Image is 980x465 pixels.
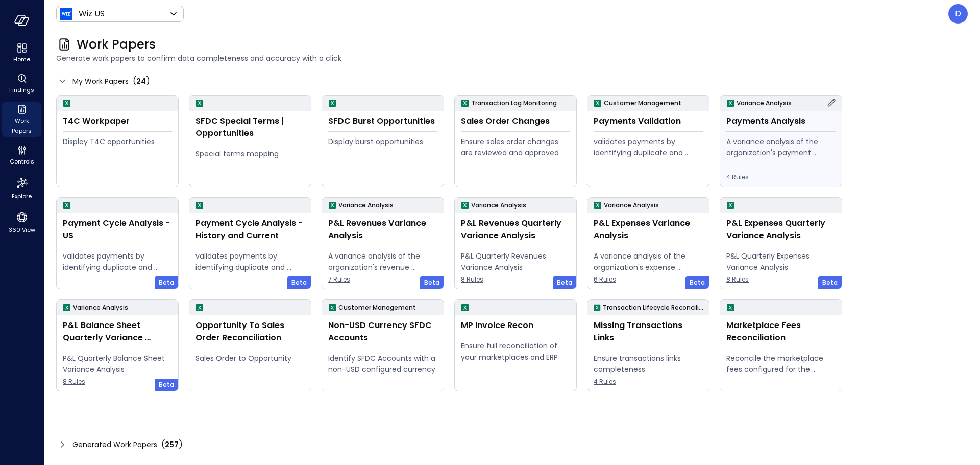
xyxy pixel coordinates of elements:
[338,303,416,313] p: Customer Management
[338,200,394,211] p: Variance Analysis
[195,319,305,344] div: Opportunity To Sales Order Reconciliation
[60,8,72,20] img: Icon
[737,98,792,108] p: Variance Analysis
[161,438,183,451] div: ( )
[594,377,703,387] span: 4 Rules
[726,319,836,344] div: Marketplace Fees Reconciliation
[594,274,703,285] span: 6 Rules
[6,115,37,136] span: Work Papers
[159,277,174,288] span: Beta
[471,98,557,108] p: Transaction Log Monitoring
[63,377,172,387] span: 8 Rules
[13,54,30,64] span: Home
[159,380,174,390] span: Beta
[328,353,437,375] div: Identify SFDC Accounts with a non-USD configured currency
[9,225,35,235] span: 360 View
[195,353,305,364] div: Sales Order to Opportunity
[726,115,836,127] div: Payments Analysis
[594,115,703,127] div: Payments Validation
[63,319,172,344] div: P&L Balance Sheet Quarterly Variance Analysis
[726,250,836,273] div: P&L Quarterly Expenses Variance Analysis
[165,439,179,450] span: 257
[195,250,305,273] div: validates payments by identifying duplicate and erroneous entries.
[955,8,961,20] p: D
[2,174,41,202] div: Explore
[63,353,172,375] div: P&L Quarterly Balance Sheet Variance Analysis
[461,217,570,242] div: P&L Revenues Quarterly Variance Analysis
[594,319,703,344] div: Missing Transactions Links
[2,208,41,236] div: 360 View
[690,277,705,288] span: Beta
[461,274,570,285] span: 8 Rules
[72,76,129,87] span: My Work Papers
[2,72,41,96] div: Findings
[471,200,526,211] p: Variance Analysis
[79,8,105,20] p: Wiz US
[328,217,437,242] div: P&L Revenues Variance Analysis
[594,250,703,273] div: A variance analysis of the organization's expense accounts
[10,156,34,167] span: Controls
[604,200,659,211] p: Variance Analysis
[195,115,305,139] div: SFDC Special Terms | Opportunities
[56,53,968,64] span: Generate work papers to confirm data completeness and accuracy with a click
[72,439,157,450] span: Generated Work Papers
[2,143,41,168] div: Controls
[594,136,703,158] div: validates payments by identifying duplicate and erroneous entries.
[291,277,307,288] span: Beta
[2,41,41,65] div: Home
[726,353,836,375] div: Reconcile the marketplace fees configured for the Opportunity to the actual fees being paid
[9,85,34,95] span: Findings
[594,217,703,242] div: P&L Expenses Variance Analysis
[328,274,437,285] span: 7 Rules
[726,274,836,285] span: 8 Rules
[328,250,437,273] div: A variance analysis of the organization's revenue accounts
[603,303,705,313] p: Transaction Lifecycle Reconciliation
[63,136,172,147] div: Display T4C opportunities
[63,115,172,127] div: T4C Workpaper
[77,36,156,53] span: Work Papers
[461,319,570,332] div: MP Invoice Recon
[461,340,570,363] div: Ensure full reconciliation of your marketplaces and ERP
[461,115,570,127] div: Sales Order Changes
[461,250,570,273] div: P&L Quarterly Revenues Variance Analysis
[604,98,681,108] p: Customer Management
[63,250,172,273] div: validates payments by identifying duplicate and erroneous entries.
[195,148,305,159] div: Special terms mapping
[328,136,437,147] div: Display burst opportunities
[594,353,703,375] div: Ensure transactions links completeness
[136,76,146,86] span: 24
[195,217,305,242] div: Payment Cycle Analysis - History and Current
[948,4,968,24] div: Dudu
[2,102,41,137] div: Work Papers
[133,75,150,87] div: ( )
[12,191,32,201] span: Explore
[461,136,570,158] div: Ensure sales order changes are reviewed and approved
[328,115,437,127] div: SFDC Burst Opportunities
[822,277,838,288] span: Beta
[63,217,172,242] div: Payment Cycle Analysis - US
[726,172,836,182] span: 4 Rules
[424,277,439,288] span: Beta
[73,303,128,313] p: Variance Analysis
[726,217,836,242] div: P&L Expenses Quarterly Variance Analysis
[328,319,437,344] div: Non-USD Currency SFDC Accounts
[557,277,572,288] span: Beta
[726,136,836,158] div: A variance analysis of the organization's payment transactions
